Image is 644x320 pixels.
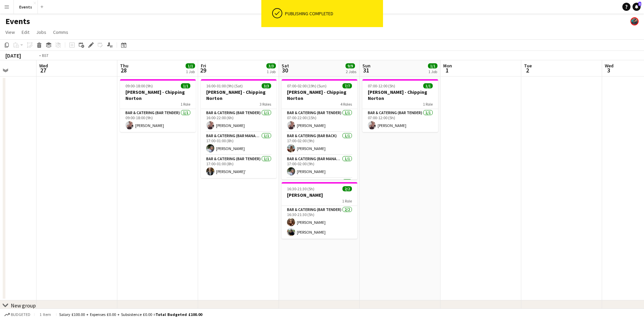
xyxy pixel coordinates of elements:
[604,66,614,74] span: 3
[342,198,352,204] span: 1 Role
[200,66,206,74] span: 29
[282,178,357,231] app-card-role: Bar & Catering (Bar Tender)4/4
[37,312,53,317] span: 1 item
[633,3,641,11] a: 3
[125,83,153,88] span: 09:00-18:00 (9h)
[33,28,49,37] a: Jobs
[282,206,357,239] app-card-role: Bar & Catering (Bar Tender)2/216:30-21:30 (5h)[PERSON_NAME][PERSON_NAME]
[423,83,433,88] span: 1/1
[340,102,352,107] span: 4 Roles
[201,109,277,132] app-card-role: Bar & Catering (Bar Tender)1/116:00-22:00 (6h)[PERSON_NAME]
[282,192,357,198] h3: [PERSON_NAME]
[282,79,357,179] app-job-card: 07:00-02:00 (19h) (Sun)7/7[PERSON_NAME] - Chipping Norton4 RolesBar & Catering (Bar Tender)1/107:...
[3,311,31,318] button: Budgeted
[59,312,202,317] div: Salary £100.00 + Expenses £0.00 + Subsistence £0.00 =
[201,155,277,178] app-card-role: Bar & Catering (Bar Tender)1/117:00-01:00 (8h)[PERSON_NAME]'
[342,83,352,88] span: 7/7
[5,29,15,35] span: View
[53,29,68,35] span: Comms
[282,89,357,101] h3: [PERSON_NAME] - Chipping Norton
[361,66,371,74] span: 31
[282,132,357,155] app-card-role: Bar & Catering (Bar Back)1/117:00-02:00 (9h)[PERSON_NAME]
[3,28,18,37] a: View
[186,69,195,74] div: 1 Job
[524,63,532,69] span: Tue
[287,186,314,191] span: 16:30-21:30 (5h)
[14,0,38,14] button: Events
[362,79,438,132] app-job-card: 07:00-12:00 (5h)1/1[PERSON_NAME] - Chipping Norton1 RoleBar & Catering (Bar Tender)1/107:00-12:00...
[605,63,614,69] span: Wed
[22,29,29,35] span: Edit
[39,63,48,69] span: Wed
[201,79,277,178] app-job-card: 16:00-01:00 (9h) (Sat)3/3[PERSON_NAME] - Chipping Norton3 RolesBar & Catering (Bar Tender)1/116:0...
[368,83,395,88] span: 07:00-12:00 (5h)
[262,83,271,88] span: 3/3
[5,52,21,59] div: [DATE]
[266,63,276,68] span: 3/3
[267,69,276,74] div: 1 Job
[281,66,289,74] span: 30
[201,63,206,69] span: Fri
[260,102,271,107] span: 3 Roles
[423,102,433,107] span: 1 Role
[428,69,437,74] div: 1 Job
[443,63,452,69] span: Mon
[19,28,32,37] a: Edit
[442,66,452,74] span: 1
[346,69,356,74] div: 2 Jobs
[50,28,71,37] a: Comms
[181,102,190,107] span: 1 Role
[120,79,196,132] app-job-card: 09:00-18:00 (9h)1/1[PERSON_NAME] - Chipping Norton1 RoleBar & Catering (Bar Tender)1/109:00-18:00...
[120,109,196,132] app-card-role: Bar & Catering (Bar Tender)1/109:00-18:00 (9h)[PERSON_NAME]
[362,109,438,132] app-card-role: Bar & Catering (Bar Tender)1/107:00-12:00 (5h)[PERSON_NAME]
[342,186,352,191] span: 2/2
[345,63,355,68] span: 9/9
[428,63,437,68] span: 1/1
[201,132,277,155] app-card-role: Bar & Catering (Bar Manager)1/117:00-01:00 (8h)[PERSON_NAME]
[11,302,36,309] div: New group
[11,312,30,317] span: Budgeted
[362,89,438,101] h3: [PERSON_NAME] - Chipping Norton
[119,66,128,74] span: 28
[181,83,190,88] span: 1/1
[120,63,128,69] span: Thu
[282,109,357,132] app-card-role: Bar & Catering (Bar Tender)1/107:00-22:00 (15h)[PERSON_NAME]
[287,83,327,88] span: 07:00-02:00 (19h) (Sun)
[38,66,48,74] span: 27
[282,182,357,239] app-job-card: 16:30-21:30 (5h)2/2[PERSON_NAME]1 RoleBar & Catering (Bar Tender)2/216:30-21:30 (5h)[PERSON_NAME]...
[201,89,277,101] h3: [PERSON_NAME] - Chipping Norton
[5,16,30,26] h1: Events
[630,17,639,25] app-user-avatar: Dom Roche
[156,312,202,317] span: Total Budgeted £100.00
[362,63,371,69] span: Sun
[36,29,46,35] span: Jobs
[120,89,196,101] h3: [PERSON_NAME] - Chipping Norton
[285,10,380,17] div: Publishing completed
[282,63,289,69] span: Sat
[42,53,49,58] div: BST
[186,63,195,68] span: 1/1
[282,155,357,178] app-card-role: Bar & Catering (Bar Manager)1/117:00-02:00 (9h)[PERSON_NAME]
[206,83,243,88] span: 16:00-01:00 (9h) (Sat)
[523,66,532,74] span: 2
[638,2,641,6] span: 3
